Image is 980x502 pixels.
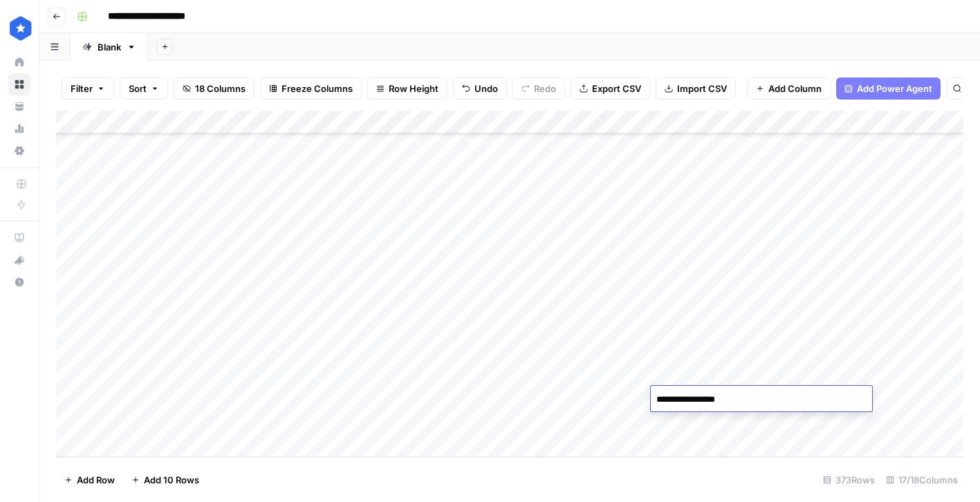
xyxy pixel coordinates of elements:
[123,469,207,491] button: Add 10 Rows
[8,95,30,118] a: Your Data
[71,82,93,95] span: Filter
[8,271,30,293] button: Help + Support
[71,33,148,61] a: Blank
[62,77,114,100] button: Filter
[592,82,641,95] span: Export CSV
[8,16,33,41] img: ConsumerAffairs Logo
[389,82,438,95] span: Row Height
[8,73,30,95] a: Browse
[129,82,147,95] span: Sort
[817,469,880,491] div: 373 Rows
[8,227,30,249] a: AirOps Academy
[857,82,932,95] span: Add Power Agent
[174,77,255,100] button: 18 Columns
[656,77,736,100] button: Import CSV
[8,11,30,46] button: Workspace: ConsumerAffairs
[77,473,115,487] span: Add Row
[453,77,507,100] button: Undo
[677,82,727,95] span: Import CSV
[144,473,199,487] span: Add 10 Rows
[8,249,30,271] button: What's new?
[571,77,650,100] button: Export CSV
[8,140,30,162] a: Settings
[195,82,246,95] span: 18 Columns
[836,77,941,100] button: Add Power Agent
[768,82,822,95] span: Add Column
[474,82,498,95] span: Undo
[9,250,30,270] div: What's new?
[8,51,30,73] a: Home
[98,40,121,54] div: Blank
[747,77,831,100] button: Add Column
[56,469,123,491] button: Add Row
[880,469,963,491] div: 17/18 Columns
[367,77,447,100] button: Row Height
[512,77,565,100] button: Redo
[8,118,30,140] a: Usage
[281,82,353,95] span: Freeze Columns
[120,77,168,100] button: Sort
[260,77,362,100] button: Freeze Columns
[534,82,556,95] span: Redo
